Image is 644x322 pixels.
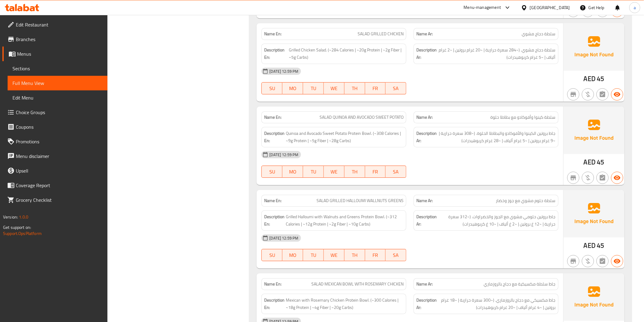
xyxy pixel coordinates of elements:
[491,114,556,121] span: سلطة كينوا وأفوكادو مع بطاطا حلوة
[303,166,324,178] button: TU
[416,130,437,145] strong: Description Ar:
[19,213,28,221] span: 1.0.0
[416,114,433,121] strong: Name Ar:
[438,296,556,311] span: جاط مكسيكي مع دجاج بالروزماري. (~300 سعرة حرارية | ~18 غرام بروتين | ~4 غرام ألياف | ~20 غرام كرب...
[16,152,103,160] span: Menu disclaimer
[564,107,625,154] img: Ae5nvW7+0k+MAAAAAElFTkSuQmCC
[388,84,404,93] span: SA
[3,223,31,231] span: Get support on:
[16,36,103,43] span: Branches
[597,172,609,184] button: Not has choices
[2,149,107,163] a: Menu disclaimer
[584,240,596,251] span: AED
[386,166,406,178] button: SA
[416,213,437,228] strong: Description Ar:
[264,31,282,37] strong: Name En:
[584,156,596,168] span: AED
[347,84,363,93] span: TH
[16,138,103,145] span: Promotions
[597,73,604,85] span: 45
[8,76,107,90] a: Full Menu View
[416,198,433,204] strong: Name Ar:
[264,198,282,204] strong: Name En:
[324,82,345,94] button: WE
[530,4,570,11] div: [GEOGRAPHIC_DATA]
[320,114,404,121] span: SALAD QUINOA AND AVOCADO SWEET POTATO
[438,46,556,61] span: سلطة دجاج مشوي. (~284 سعرة حرارية | ~20 غرام بروتين | ~2 غرام ألياف | ~5 غرام كربوهيدرات)
[416,31,433,37] strong: Name Ar:
[326,251,342,260] span: WE
[347,251,363,260] span: TH
[564,273,625,321] img: Ae5nvW7+0k+MAAAAAElFTkSuQmCC
[345,249,365,261] button: TH
[388,251,404,260] span: SA
[289,46,404,61] span: Grilled Chicken Salad. (~284 Calories | ~20g Protein | ~2g Fiber | ~5g Carbs)
[264,281,282,287] strong: Name En:
[582,172,594,184] button: Purchased item
[365,249,386,261] button: FR
[365,82,386,94] button: FR
[567,88,579,100] button: Not branch specific item
[2,178,107,193] a: Coverage Report
[611,88,623,100] button: Available
[261,82,282,94] button: SU
[8,61,107,76] a: Sections
[3,213,18,221] span: Version:
[416,281,433,287] strong: Name Ar:
[16,167,103,174] span: Upsell
[358,31,404,37] span: SALAD GRILLED CHICKEN
[282,249,303,261] button: MO
[438,130,556,145] span: جاط بروتين الكينوا والأفوكادو والبطاطا الحلوة. (~308 سعرة حرارية | ~9 غرام بروتين | ~5 غرام ألياف...
[285,167,301,176] span: MO
[303,249,324,261] button: TU
[264,130,285,145] strong: Description En:
[264,46,288,61] strong: Description En:
[12,65,103,72] span: Sections
[326,167,342,176] span: WE
[16,196,103,204] span: Grocery Checklist
[324,249,345,261] button: WE
[303,82,324,94] button: TU
[496,198,556,204] span: سلطة حلوم مشوي مع جوز وخضار
[567,172,579,184] button: Not branch specific item
[17,50,103,58] span: Menus
[345,166,365,178] button: TH
[264,251,280,260] span: SU
[464,4,501,11] div: Menu-management
[416,296,437,311] strong: Description Ar:
[484,281,556,287] span: جاط سلطة مكسيكية مع دجاج بالروزماري
[2,120,107,134] a: Coupons
[611,172,623,184] button: Available
[324,166,345,178] button: WE
[2,17,107,32] a: Edit Restaurant
[286,213,404,228] span: Grilled Halloumi with Walnuts and Greens Protein Bowl. (~312 Calories | ~12g Protein | ~2g Fiber ...
[285,251,301,260] span: MO
[597,240,604,251] span: 45
[306,84,321,93] span: TU
[522,31,556,37] span: سلطة دجاج مشوي
[16,109,103,116] span: Choice Groups
[264,213,285,228] strong: Description En:
[16,182,103,189] span: Coverage Report
[16,123,103,131] span: Coupons
[8,90,107,105] a: Edit Menu
[564,23,625,71] img: Ae5nvW7+0k+MAAAAAElFTkSuQmCC
[12,94,103,101] span: Edit Menu
[368,251,383,260] span: FR
[261,249,282,261] button: SU
[264,167,280,176] span: SU
[386,249,406,261] button: SA
[261,166,282,178] button: SU
[2,134,107,149] a: Promotions
[582,255,594,267] button: Purchased item
[368,167,383,176] span: FR
[282,82,303,94] button: MO
[365,166,386,178] button: FR
[2,105,107,120] a: Choice Groups
[345,82,365,94] button: TH
[264,296,285,311] strong: Description En:
[388,167,404,176] span: SA
[12,79,103,87] span: Full Menu View
[326,84,342,93] span: WE
[286,296,404,311] span: Mexican with Rosemary Chicken Protein Bowl. (~300 Calories | ~18g Protein | ~4g Fiber | ~20g Carbs)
